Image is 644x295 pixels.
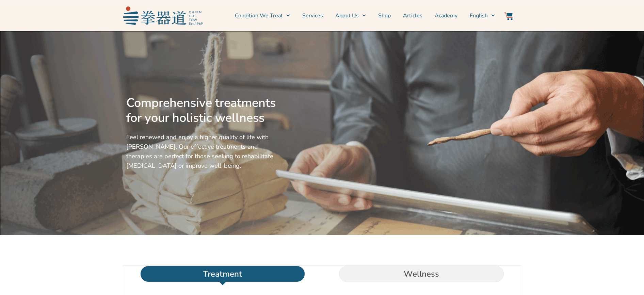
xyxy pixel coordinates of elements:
a: About Us [335,7,366,24]
a: Condition We Treat [235,7,290,24]
a: Academy [435,7,457,24]
span: English [470,12,488,20]
h2: Comprehensive treatments for your holistic wellness [126,96,279,126]
a: Shop [378,7,391,24]
nav: Menu [206,7,495,24]
a: English [470,7,495,24]
p: Feel renewed and enjoy a higher quality of life with [PERSON_NAME]. Our effective treatments and ... [126,132,279,170]
a: Services [302,7,323,24]
img: Website Icon-03 [504,12,513,20]
a: Articles [403,7,422,24]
